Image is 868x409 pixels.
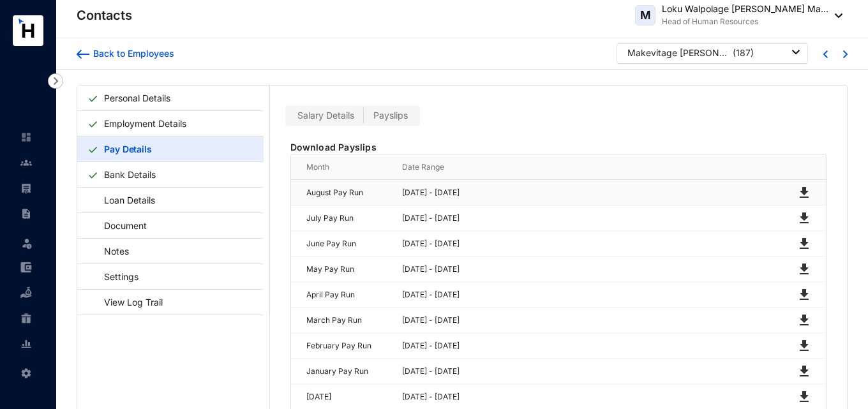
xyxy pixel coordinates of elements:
[306,263,387,276] p: May Pay Run
[10,255,41,280] li: Expenses
[402,288,782,301] p: [DATE] - [DATE]
[306,288,387,301] p: April Pay Run
[20,287,32,299] img: loan-unselected.d74d20a04637f2d15ab5.svg
[10,280,41,306] li: Loan
[797,262,812,277] img: download-black.71b825375326cd126c6e7206129a6cc1.svg
[797,313,812,328] img: download-black.71b825375326cd126c6e7206129a6cc1.svg
[797,287,812,302] img: download-black.71b825375326cd126c6e7206129a6cc1.svg
[797,236,812,251] img: download-black.71b825375326cd126c6e7206129a6cc1.svg
[402,237,782,250] p: [DATE] - [DATE]
[20,262,32,273] img: expense-unselected.2edcf0507c847f3e9e96.svg
[48,73,63,89] img: nav-icon-right.af6afadce00d159da59955279c43614e.svg
[402,186,782,199] p: [DATE] - [DATE]
[373,110,408,121] span: Payslips
[20,182,32,194] img: payroll-unselected.b590312f920e76f0c668.svg
[87,212,151,239] a: Document
[797,338,812,353] img: download-black.71b825375326cd126c6e7206129a6cc1.svg
[640,10,651,21] span: M
[843,50,848,58] img: chevron-right-blue.16c49ba0fe93ddb13f341d83a2dbca89.svg
[20,368,32,379] img: settings-unselected.1febfda315e6e19643a1.svg
[10,175,41,201] li: Payroll
[291,154,387,180] th: Month
[662,3,828,15] p: Loku Walpolage [PERSON_NAME] Ma...
[402,314,782,327] p: [DATE] - [DATE]
[10,306,41,331] li: Gratuity
[797,389,812,405] img: download-black.71b825375326cd126c6e7206129a6cc1.svg
[99,161,161,188] a: Bank Details
[792,50,800,54] img: dropdown-black.8e83cc76930a90b1a4fdb6d089b7bf3a.svg
[20,313,32,324] img: gratuity-unselected.a8c340787eea3cf492d7.svg
[10,331,41,357] li: Reports
[77,6,132,24] p: Contacts
[823,50,828,58] img: chevron-left-blue.0fda5800d0a05439ff8ddef8047136d5.svg
[797,364,812,379] img: download-black.71b825375326cd126c6e7206129a6cc1.svg
[306,390,387,403] p: [DATE]
[20,157,32,168] img: people-unselected.118708e94b43a90eceab.svg
[662,15,828,28] p: Head of Human Resources
[402,365,782,378] p: [DATE] - [DATE]
[87,289,167,315] a: View Log Trail
[387,154,782,180] th: Date Range
[797,211,812,226] img: download-black.71b825375326cd126c6e7206129a6cc1.svg
[306,365,387,378] p: January Pay Run
[87,238,133,264] a: Notes
[306,212,387,225] p: July Pay Run
[306,339,387,352] p: February Pay Run
[20,131,32,143] img: home-unselected.a29eae3204392db15eaf.svg
[99,110,191,137] a: Employment Details
[402,390,782,403] p: [DATE] - [DATE]
[87,264,143,290] a: Settings
[627,47,730,59] div: Makevitage [PERSON_NAME]
[10,150,41,175] li: Contacts
[99,85,176,111] a: Personal Details
[77,47,174,60] a: Back to Employees
[797,185,812,200] img: download-black.71b825375326cd126c6e7206129a6cc1.svg
[402,263,782,276] p: [DATE] - [DATE]
[20,338,32,350] img: report-unselected.e6a6b4230fc7da01f883.svg
[10,201,41,227] li: Contracts
[297,110,354,121] span: Salary Details
[306,237,387,250] p: June Pay Run
[77,50,89,59] img: arrow-backward-blue.96c47016eac47e06211658234db6edf5.svg
[99,136,157,162] a: Pay Details
[10,124,41,150] li: Home
[20,208,32,219] img: contract-unselected.99e2b2107c0a7dd48938.svg
[828,13,842,18] img: dropdown-black.8e83cc76930a90b1a4fdb6d089b7bf3a.svg
[306,186,387,199] p: August Pay Run
[89,47,174,60] div: Back to Employees
[20,237,33,249] img: leave-unselected.2934df6273408c3f84d9.svg
[402,212,782,225] p: [DATE] - [DATE]
[87,187,160,213] a: Loan Details
[306,314,387,327] p: March Pay Run
[402,339,782,352] p: [DATE] - [DATE]
[290,141,827,154] p: Download Payslips
[733,47,754,59] p: ( 187 )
